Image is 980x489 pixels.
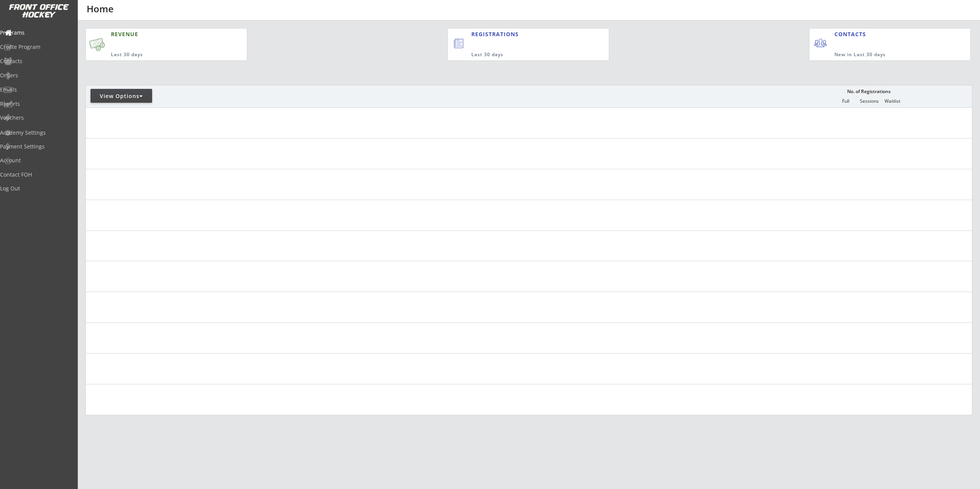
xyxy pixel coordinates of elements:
[858,98,881,104] div: Sessions
[471,52,577,58] div: Last 30 days
[845,89,893,94] div: No. of Registrations
[834,52,935,58] div: New in Last 30 days
[471,30,573,38] div: REGISTRATIONS
[111,52,209,58] div: Last 30 days
[834,98,857,104] div: Full
[881,98,904,104] div: Waitlist
[111,30,209,38] div: REVENUE
[90,92,152,100] div: View Options
[834,30,869,38] div: CONTACTS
